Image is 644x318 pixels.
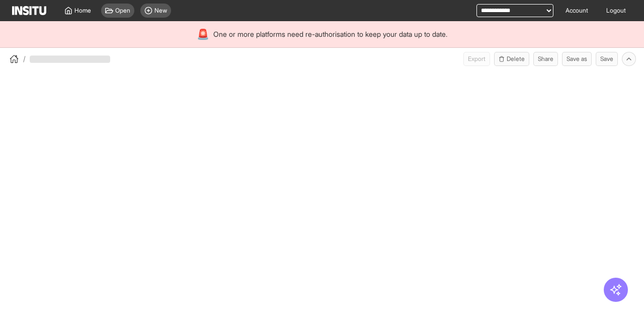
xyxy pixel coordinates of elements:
span: One or more platforms need re-authorisation to keep your data up to date. [213,29,447,39]
span: New [154,7,167,15]
button: Save as [562,52,592,66]
button: Share [533,52,558,66]
img: Logo [12,6,46,15]
span: Open [115,7,130,15]
button: / [8,53,26,65]
button: Export [463,52,490,66]
button: Save [596,52,618,66]
span: Home [74,7,91,15]
span: / [23,54,26,64]
span: Can currently only export from Insights reports. [463,52,490,66]
div: 🚨 [197,27,209,41]
button: Delete [494,52,529,66]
